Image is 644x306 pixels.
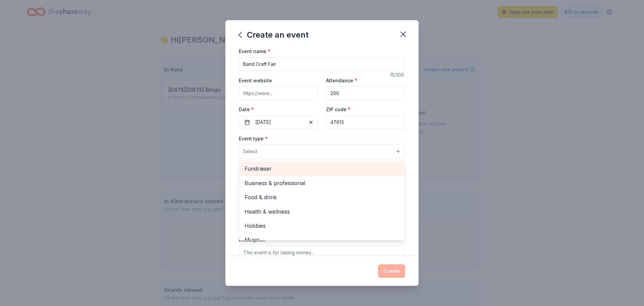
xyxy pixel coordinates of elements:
span: Music [245,235,399,244]
span: Business & professional [245,179,399,187]
span: Food & drink [245,193,399,202]
button: Select [239,144,405,159]
span: Health & wellness [245,207,399,216]
span: Select [243,147,257,156]
div: Select [239,160,405,241]
span: Fundraiser [245,164,399,173]
span: Hobbies [245,221,399,230]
